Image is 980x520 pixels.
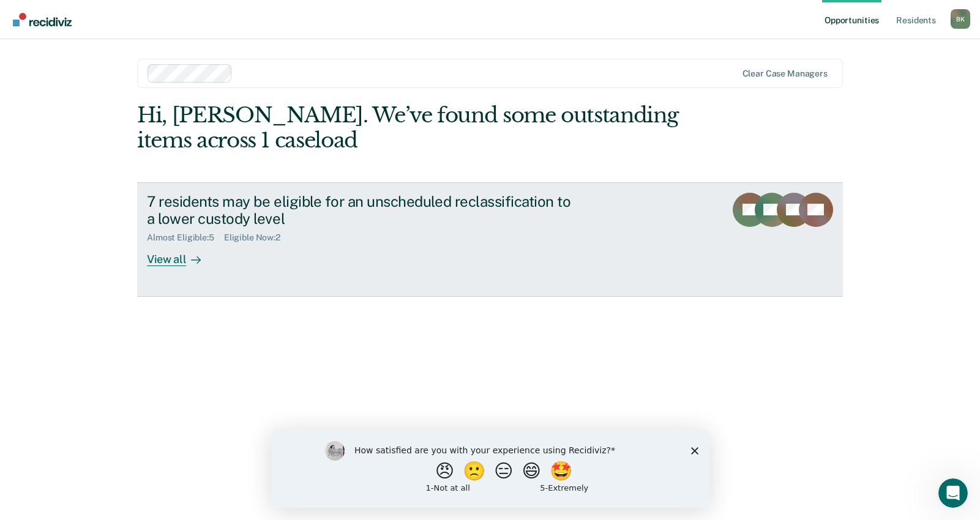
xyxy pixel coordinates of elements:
[147,193,577,228] div: 7 residents may be eligible for an unscheduled reclassification to a lower custody level
[951,9,970,29] button: Profile dropdown button
[147,232,224,243] div: Almost Eligible : 5
[224,232,290,243] div: Eligible Now : 2
[742,69,828,79] div: Clear case managers
[137,103,701,153] div: Hi, [PERSON_NAME]. We’ve found some outstanding items across 1 caseload
[137,182,843,297] a: 7 residents may be eligible for an unscheduled reclassification to a lower custody levelAlmost El...
[13,13,72,26] img: Recidiviz
[147,243,215,267] div: View all
[938,478,968,508] iframe: Intercom live chat
[271,429,709,508] iframe: Survey by Kim from Recidiviz
[951,9,970,29] div: B K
